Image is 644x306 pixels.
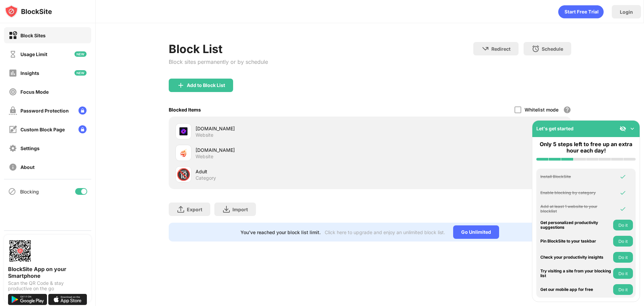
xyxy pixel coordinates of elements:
img: new-icon.svg [74,51,87,57]
div: Block List [169,42,268,56]
img: password-protection-off.svg [9,106,17,115]
button: Do it [613,268,633,279]
div: Insights [20,70,39,76]
img: blocking-icon.svg [8,187,16,195]
img: new-icon.svg [74,70,87,76]
div: Blocked Items [169,107,201,113]
div: [DOMAIN_NAME] [196,125,370,132]
div: Category [196,175,216,181]
div: Website [196,154,213,160]
div: Settings [20,145,40,151]
img: download-on-the-app-store.svg [48,294,87,305]
img: eye-not-visible.svg [620,125,626,132]
div: Check your productivity insights [540,255,611,260]
img: favicons [179,127,187,135]
img: logo-blocksite.svg [5,5,52,18]
button: Do it [613,220,633,230]
div: Redirect [491,46,511,52]
div: [DOMAIN_NAME] [196,146,370,154]
div: Get personalized productivity suggestions [540,220,611,230]
img: about-off.svg [9,163,17,171]
img: block-on.svg [9,31,17,40]
img: options-page-qr-code.png [8,239,32,263]
div: Click here to upgrade and enjoy an unlimited block list. [325,229,445,235]
div: Pin BlockSite to your taskbar [540,239,611,244]
button: Do it [613,252,633,263]
div: animation [558,5,604,18]
div: Scan the QR Code & stay productive on the go [8,280,87,291]
div: Whitelist mode [525,107,558,113]
div: Export [187,207,202,212]
img: omni-check.svg [620,173,626,180]
div: Only 5 steps left to free up an extra hour each day! [536,141,636,154]
div: Add at least 1 website to your blocklist [540,204,611,214]
div: Try visiting a site from your blocking list [540,269,611,278]
img: settings-off.svg [9,144,17,152]
img: focus-off.svg [9,88,17,96]
div: Block Sites [20,33,46,38]
div: About [20,164,35,170]
div: 🔞 [176,168,191,181]
img: time-usage-off.svg [9,50,17,58]
div: Block sites permanently or by schedule [169,58,268,65]
div: Go Unlimited [453,225,499,239]
img: get-it-on-google-play.svg [8,294,47,305]
div: Let's get started [536,126,574,131]
button: Do it [613,236,633,247]
img: lock-menu.svg [78,125,87,133]
div: You’ve reached your block list limit. [240,229,321,235]
button: Do it [613,284,633,295]
div: Adult [196,168,370,175]
img: omni-check.svg [620,206,626,212]
img: insights-off.svg [9,69,17,77]
div: BlockSite App on your Smartphone [8,266,87,279]
div: Import [232,207,248,212]
div: Blocking [20,189,39,194]
img: omni-setup-toggle.svg [629,125,636,132]
div: Get our mobile app for free [540,287,611,292]
img: omni-check.svg [620,189,626,196]
div: Login [620,9,633,15]
div: Schedule [542,46,563,52]
img: customize-block-page-off.svg [9,125,17,134]
div: Install BlockSite [540,174,611,179]
div: Password Protection [20,108,69,114]
div: Add to Block List [187,83,225,88]
div: Website [196,132,213,138]
img: favicons [179,149,187,157]
img: lock-menu.svg [78,106,87,115]
div: Enable blocking by category [540,190,611,195]
div: Focus Mode [20,89,49,95]
div: Usage Limit [20,51,47,57]
div: Custom Block Page [20,127,65,132]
